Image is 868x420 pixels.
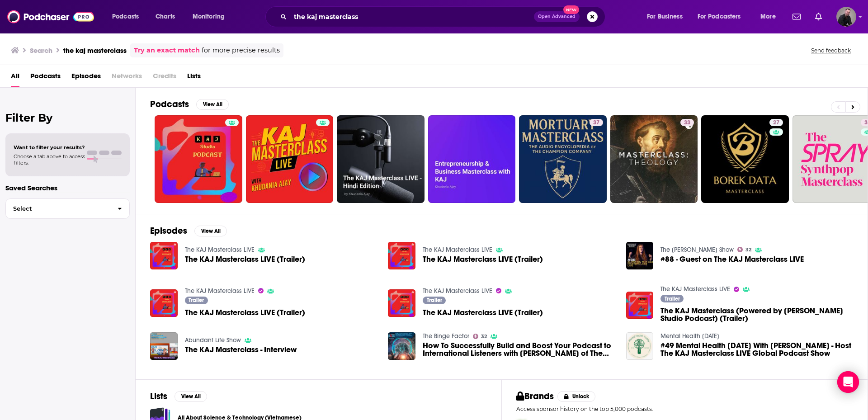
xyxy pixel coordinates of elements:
h2: Brands [516,391,554,402]
img: The KAJ Masterclass LIVE (Trailer) [150,289,178,317]
a: Charts [150,9,180,24]
button: Send feedback [808,47,854,54]
button: Unlock [557,391,596,402]
span: Want to filter your results? [14,144,85,151]
button: View All [194,226,227,236]
a: The KAJ Masterclass LIVE (Trailer) [185,255,305,263]
span: Trailer [427,297,442,303]
a: 37 [519,115,607,203]
a: The KAJ Masterclass LIVE (Trailer) [185,309,305,316]
button: open menu [106,9,151,24]
a: Mental Health Today [660,332,719,340]
img: User Profile [836,7,856,27]
a: Show notifications dropdown [811,9,826,24]
span: Open Advanced [538,14,576,19]
a: The KAJ Masterclass LIVE (Trailer) [423,309,543,316]
span: New [563,5,580,14]
button: Show profile menu [836,7,856,27]
button: Select [5,198,130,219]
h2: Filter By [5,111,130,124]
span: How To Successfully Build and Boost Your Podcast to International Listeners with [PERSON_NAME] of... [423,342,615,357]
button: View All [175,391,207,402]
span: 27 [773,118,779,127]
button: View All [196,99,229,110]
a: The KAJ Masterclass LIVE [185,287,255,295]
span: 32 [481,335,487,339]
a: The KAJ Masterclass - Interview [185,346,297,354]
a: The KAJ Masterclass (Powered by KAJ Studio Podcast) (Trailer) [660,307,853,322]
a: Try an exact match [134,45,200,56]
span: Trailer [189,297,204,303]
a: 27 [769,119,783,126]
span: More [760,10,776,23]
span: Logged in as apdrasen [836,7,856,27]
span: #49 Mental Health [DATE] With [PERSON_NAME] - Host The KAJ Masterclass LIVE Global Podcast Show [660,342,853,357]
span: For Business [647,10,683,23]
input: Search podcasts, credits, & more... [290,9,534,24]
span: Choose a tab above to access filters. [14,153,85,166]
a: #49 Mental Health Today With Khudania Ajay - Host The KAJ Masterclass LIVE Global Podcast Show [660,342,853,357]
h2: Lists [150,391,167,402]
a: EpisodesView All [150,225,227,236]
a: 32 [737,247,751,252]
img: The KAJ Masterclass (Powered by KAJ Studio Podcast) (Trailer) [626,292,654,319]
span: Trailer [665,296,680,302]
a: 27 [701,115,789,203]
img: How To Successfully Build and Boost Your Podcast to International Listeners with Khudania Ajay of... [388,332,415,360]
p: Saved Searches [5,184,130,192]
img: The KAJ Masterclass - Interview [150,332,178,360]
button: open menu [641,9,694,24]
h2: Podcasts [150,99,189,110]
img: The KAJ Masterclass LIVE (Trailer) [388,242,415,269]
img: Podchaser - Follow, Share and Rate Podcasts [7,8,94,25]
img: The KAJ Masterclass LIVE (Trailer) [388,289,415,317]
a: How To Successfully Build and Boost Your Podcast to International Listeners with Khudania Ajay of... [423,342,615,357]
button: Open AdvancedNew [534,11,580,22]
span: For Podcasters [698,10,741,23]
a: 33 [610,115,698,203]
p: Access sponsor history on the top 5,000 podcasts. [516,406,853,412]
a: Podcasts [30,69,61,87]
span: Networks [112,69,142,87]
span: Podcasts [112,10,139,23]
span: #88 - Guest on The KAJ Masterclass LIVE [660,255,804,263]
img: #88 - Guest on The KAJ Masterclass LIVE [626,242,654,269]
a: Abundant Life Show [185,336,241,344]
h2: Episodes [150,225,187,236]
span: 37 [593,118,599,127]
a: Show notifications dropdown [789,9,804,24]
a: Lists [187,69,201,87]
h3: the kaj masterclass [63,46,127,55]
button: open menu [186,9,236,24]
span: for more precise results [202,45,280,56]
a: 33 [680,119,694,126]
a: Episodes [71,69,101,87]
a: ListsView All [150,391,207,402]
span: The KAJ Masterclass (Powered by [PERSON_NAME] Studio Podcast) (Trailer) [660,307,853,322]
div: Search podcasts, credits, & more... [274,6,614,27]
div: Open Intercom Messenger [837,371,859,393]
h3: Search [30,46,52,55]
span: The KAJ Masterclass LIVE (Trailer) [423,255,543,263]
img: The KAJ Masterclass LIVE (Trailer) [150,242,178,269]
button: open menu [754,9,787,24]
a: The KAJ Masterclass LIVE [660,285,730,293]
a: 37 [590,119,603,126]
img: #49 Mental Health Today With Khudania Ajay - Host The KAJ Masterclass LIVE Global Podcast Show [626,332,654,360]
a: All [11,69,19,87]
